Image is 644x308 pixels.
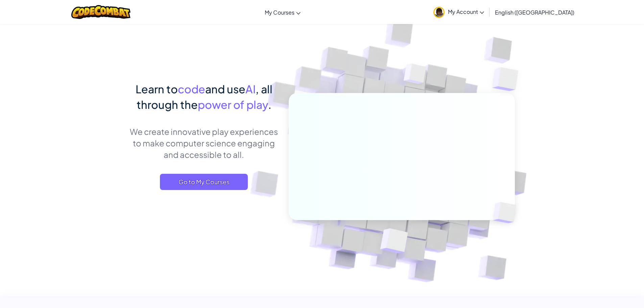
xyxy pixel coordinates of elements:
img: Overlap cubes [391,50,439,101]
span: code [178,82,205,96]
span: AI [245,82,256,96]
span: My Courses [265,9,294,16]
span: My Account [448,8,484,15]
p: We create innovative play experiences to make computer science engaging and accessible to all. [129,126,279,160]
img: Overlap cubes [479,51,537,108]
img: CodeCombat logo [71,5,130,19]
span: and use [205,82,245,96]
a: English ([GEOGRAPHIC_DATA]) [492,3,578,21]
a: Go to My Courses [160,174,248,190]
span: power of play [198,98,268,111]
img: Overlap cubes [481,188,532,237]
img: avatar [433,7,445,18]
span: English ([GEOGRAPHIC_DATA]) [495,9,574,16]
a: My Account [430,1,487,23]
a: My Courses [261,3,304,21]
img: Overlap cubes [363,214,424,270]
span: . [268,98,271,111]
span: Learn to [136,82,178,96]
